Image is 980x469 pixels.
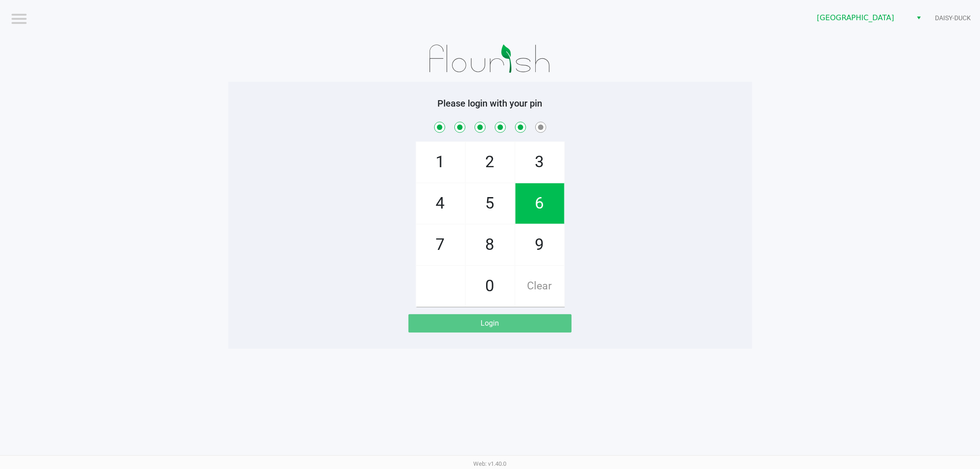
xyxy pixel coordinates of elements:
span: [GEOGRAPHIC_DATA] [817,12,906,23]
span: Web: v1.40.0 [474,460,507,467]
span: 6 [515,183,564,224]
h5: Please login with your pin [235,98,745,109]
span: Clear [515,266,564,306]
span: 9 [515,225,564,265]
span: DAISY-DUCK [935,13,971,23]
span: 8 [466,225,515,265]
span: 4 [416,183,465,224]
span: 2 [466,142,515,182]
span: 5 [466,183,515,224]
span: 1 [416,142,465,182]
button: Select [912,10,925,26]
span: 3 [515,142,564,182]
span: 7 [416,225,465,265]
span: 0 [466,266,515,306]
